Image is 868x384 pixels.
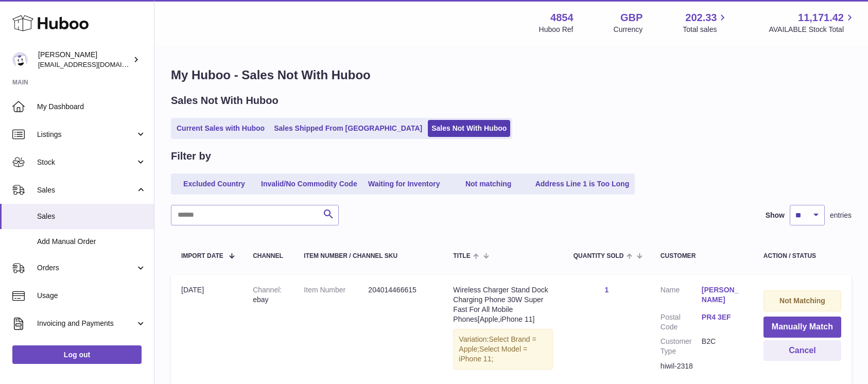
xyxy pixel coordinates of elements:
dt: Name [661,285,702,307]
div: [PERSON_NAME] [38,50,131,69]
a: 202.33 Total sales [683,11,728,34]
span: Sales [37,212,146,221]
a: Sales Not With Huboo [428,120,510,137]
span: Stock [37,158,135,167]
div: Item Number / Channel SKU [304,253,432,259]
span: 202.33 [685,11,717,25]
span: entries [830,211,852,220]
a: Excluded Country [173,176,255,193]
span: AVAILABLE Stock Total [769,25,856,34]
span: My Dashboard [37,102,146,112]
span: Usage [37,291,146,301]
img: jimleo21@yahoo.gr [12,52,28,67]
a: Current Sales with Huboo [173,120,268,137]
div: Customer [661,253,743,259]
h2: Sales Not With Huboo [171,94,279,108]
span: Title [453,253,470,259]
span: Listings [37,130,135,139]
label: Show [766,211,785,220]
span: Sales [37,185,135,195]
span: [EMAIL_ADDRESS][DOMAIN_NAME] [38,60,151,68]
span: Import date [181,253,223,259]
div: Wireless Charger Stand Dock Charging Phone 30W Super Fast For All Mobile Phones[Apple,iPhone 11] [453,285,552,324]
h1: My Huboo - Sales Not With Huboo [171,67,852,83]
strong: 4854 [550,11,574,25]
div: Variation: [453,329,552,370]
dd: 204014466615 [368,285,432,295]
span: Invoicing and Payments [37,319,135,328]
span: Orders [37,263,135,273]
a: Address Line 1 is Too Long [532,176,633,193]
div: Huboo Ref [539,25,574,34]
span: Total sales [683,25,728,34]
a: Log out [12,345,142,364]
a: Not matching [447,176,530,193]
div: Action / Status [763,253,841,259]
strong: Not Matching [779,296,825,305]
dt: Postal Code [661,312,702,332]
a: Waiting for Inventory [363,176,445,193]
a: 1 [604,286,609,294]
div: ebay [253,285,283,305]
a: 11,171.42 AVAILABLE Stock Total [769,11,856,34]
h2: Filter by [171,149,211,163]
dt: Item Number [304,285,368,295]
div: Currency [614,25,643,34]
dt: Customer Type [661,337,702,356]
strong: Channel [253,286,282,294]
span: Quantity Sold [574,253,624,259]
a: PR4 3EF [702,312,743,322]
button: Cancel [763,340,841,361]
span: Add Manual Order [37,237,146,247]
div: hiwil-2318 [661,361,743,371]
button: Manually Match [763,317,841,338]
span: Select Brand = Apple; [459,335,536,353]
dd: B2C [702,337,743,356]
span: 11,171.42 [798,11,844,25]
span: Select Model = iPhone 11; [459,345,527,363]
div: Channel [253,253,283,259]
a: Invalid/No Commodity Code [257,176,361,193]
strong: GBP [620,11,643,25]
a: [PERSON_NAME] [702,285,743,305]
a: Sales Shipped From [GEOGRAPHIC_DATA] [270,120,426,137]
